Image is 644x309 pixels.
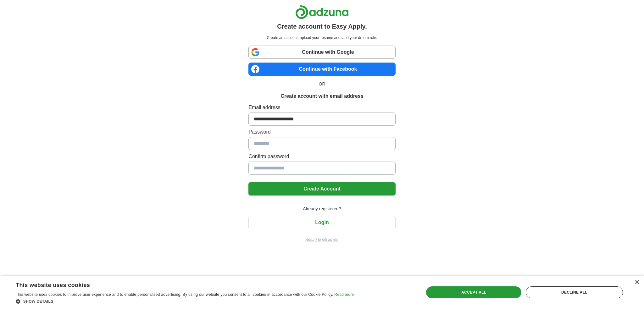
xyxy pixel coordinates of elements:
[248,104,395,111] label: Email address
[248,128,395,136] label: Password
[248,153,395,160] label: Confirm password
[248,46,395,59] a: Continue with Google
[277,22,367,31] h1: Create account to Easy Apply.
[250,35,394,41] p: Create an account, upload your resume and land your dream role.
[23,299,53,304] span: Show details
[426,286,521,298] div: Accept all
[248,220,395,225] a: Login
[16,298,354,304] div: Show details
[635,280,639,285] div: Close
[248,237,395,242] a: Return to job advert
[295,5,349,19] img: Adzuna logo
[526,286,623,298] div: Decline all
[16,279,338,289] div: This website uses cookies
[248,182,395,196] button: Create Account
[299,206,345,212] span: Already registered?
[280,92,363,100] h1: Create account with email address
[248,216,395,229] button: Login
[16,292,333,297] span: This website uses cookies to improve user experience and to enable personalised advertising. By u...
[315,81,329,87] span: OR
[334,292,354,297] a: Read more, opens a new window
[248,63,395,76] a: Continue with Facebook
